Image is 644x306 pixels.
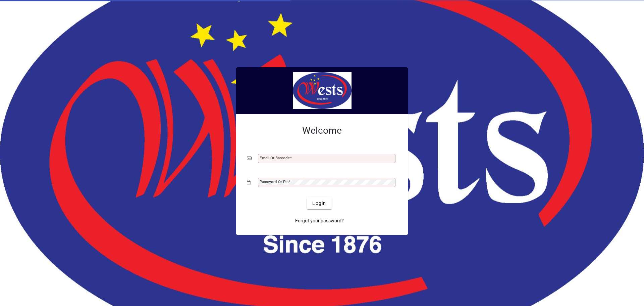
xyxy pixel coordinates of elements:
h2: Welcome [247,125,397,136]
a: Forgot your password? [292,215,346,227]
span: Login [312,200,326,207]
mat-label: Password or Pin [260,179,288,184]
button: Login [307,197,331,209]
mat-label: Email or Barcode [260,156,290,160]
span: Forgot your password? [295,217,344,224]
